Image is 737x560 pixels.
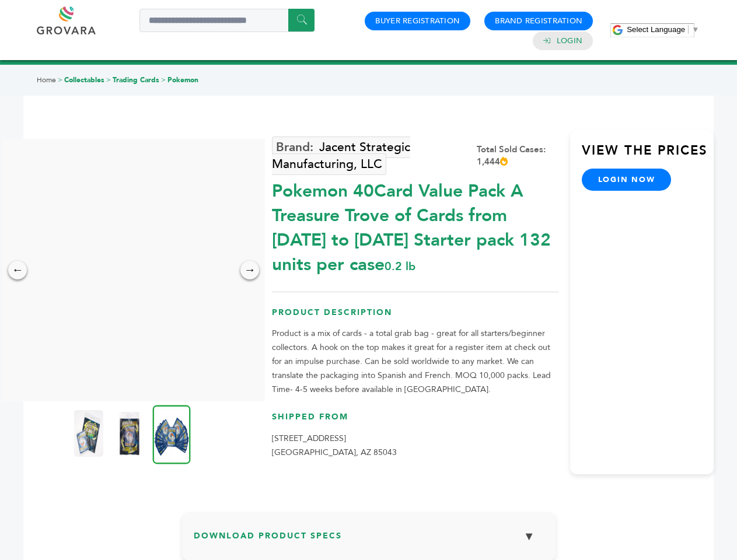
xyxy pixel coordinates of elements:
[627,25,685,34] span: Select Language
[272,136,410,175] a: Jacent Strategic Manufacturing, LLC
[515,524,544,549] button: ▼
[582,142,714,169] h3: View the Prices
[106,75,111,85] span: >
[582,169,672,191] a: login now
[8,261,27,279] div: ←
[64,75,104,85] a: Collectables
[167,75,198,85] a: Pokemon
[495,16,582,26] a: Brand Registration
[37,75,56,85] a: Home
[477,143,558,168] div: Total Sold Cases: 1,444
[139,9,315,32] input: Search a product or brand...
[115,410,144,457] img: Pokemon 40-Card Value Pack – A Treasure Trove of Cards from 1996 to 2024 - Starter pack! 132 unit...
[691,25,699,34] span: ▼
[113,75,159,85] a: Trading Cards
[627,25,699,34] a: Select Language​
[557,36,582,46] a: Login
[161,75,166,85] span: >
[272,307,558,327] h3: Product Description
[153,405,191,464] img: Pokemon 40-Card Value Pack – A Treasure Trove of Cards from 1996 to 2024 - Starter pack! 132 unit...
[194,524,544,558] h3: Download Product Specs
[688,25,689,34] span: ​
[58,75,62,85] span: >
[272,327,558,397] p: Product is a mix of cards - a total grab bag - great for all starters/beginner collectors. A hook...
[375,16,460,26] a: Buyer Registration
[272,173,558,277] div: Pokemon 40Card Value Pack A Treasure Trove of Cards from [DATE] to [DATE] Starter pack 132 units ...
[272,411,558,432] h3: Shipped From
[74,410,103,457] img: Pokemon 40-Card Value Pack – A Treasure Trove of Cards from 1996 to 2024 - Starter pack! 132 unit...
[240,261,259,279] div: →
[385,258,415,274] span: 0.2 lb
[272,432,558,460] p: [STREET_ADDRESS] [GEOGRAPHIC_DATA], AZ 85043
